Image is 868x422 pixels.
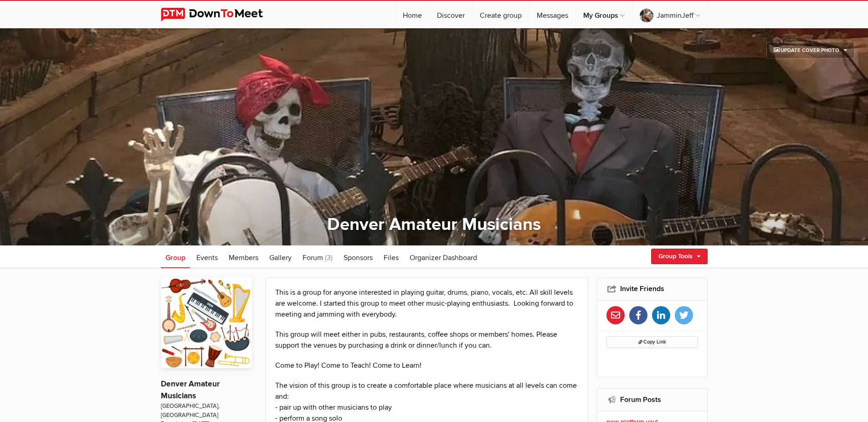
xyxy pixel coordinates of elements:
a: Update Cover Photo [766,42,854,58]
a: Forum Posts [620,395,661,404]
img: DownToMeet [161,8,277,21]
span: (3) [325,253,333,262]
h2: Invite Friends [606,278,698,300]
span: Events [196,253,218,262]
img: Denver Amateur Musicians [161,277,252,368]
span: Organizer Dashboard [410,253,477,262]
span: [GEOGRAPHIC_DATA], [GEOGRAPHIC_DATA] [161,402,252,420]
a: Files [379,245,403,268]
a: Forum (3) [298,245,337,268]
a: Members [224,245,263,268]
a: Group [161,245,190,268]
p: This group will meet either in pubs, restaurants, coffee shops or members' homes. Please support ... [275,329,579,351]
a: Sponsors [339,245,377,268]
a: JamminJeff [632,1,707,28]
span: Copy Link [638,339,666,345]
span: Gallery [269,253,292,262]
p: Come to Play! Come to Teach! Come to Learn! [275,360,579,371]
a: Messages [529,1,575,28]
span: Forum [303,253,323,262]
p: This is a group for anyone interested in playing guitar, drums, piano, vocals, etc. All skill lev... [275,287,579,320]
a: Group Tools [651,249,708,264]
span: Group [165,253,185,262]
button: Copy Link [606,336,698,348]
a: Discover [430,1,472,28]
a: Gallery [265,245,296,268]
span: Files [384,253,399,262]
a: Home [395,1,429,28]
a: Organizer Dashboard [405,245,482,268]
span: Sponsors [344,253,373,262]
span: Members [229,253,258,262]
a: Create group [473,1,529,28]
a: Events [192,245,222,268]
a: My Groups [576,1,632,28]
